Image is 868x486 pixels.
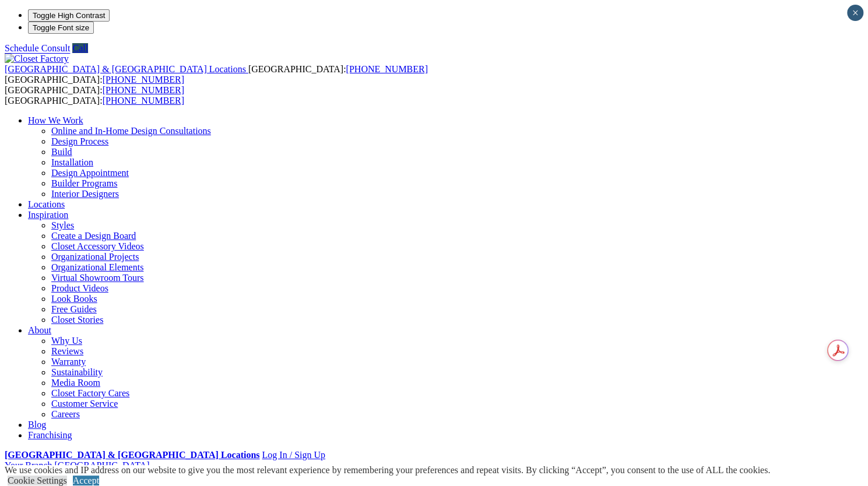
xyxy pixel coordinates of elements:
a: [PHONE_NUMBER] [346,64,427,74]
span: [GEOGRAPHIC_DATA]: [GEOGRAPHIC_DATA]: [5,64,428,84]
a: Closet Factory Cares [51,388,129,398]
a: [PHONE_NUMBER] [103,75,184,84]
button: Close [847,5,863,21]
a: Your Branch [GEOGRAPHIC_DATA] [5,460,150,470]
a: Locations [28,199,65,209]
a: Organizational Elements [51,262,143,272]
a: Interior Designers [51,189,119,199]
a: Organizational Projects [51,252,139,262]
a: Styles [51,220,74,230]
a: Log In / Sign Up [262,450,325,460]
span: [GEOGRAPHIC_DATA]: [GEOGRAPHIC_DATA]: [5,85,184,105]
span: Toggle High Contrast [33,11,105,20]
a: Media Room [51,378,100,388]
a: Blog [28,420,46,429]
a: Installation [51,157,93,167]
span: [GEOGRAPHIC_DATA] [54,460,149,470]
button: Toggle High Contrast [28,9,110,22]
a: [GEOGRAPHIC_DATA] & [GEOGRAPHIC_DATA] Locations [5,450,259,460]
a: How We Work [28,115,83,125]
span: Your Branch [5,460,52,470]
span: Toggle Font size [33,23,89,32]
a: Design Process [51,136,108,146]
div: We use cookies and IP address on our website to give you the most relevant experience by remember... [5,465,770,476]
a: Reviews [51,346,83,356]
a: Design Appointment [51,168,129,178]
img: Closet Factory [5,54,69,64]
a: [PHONE_NUMBER] [103,85,184,95]
a: Accept [73,476,99,485]
a: Product Videos [51,283,108,293]
a: Closet Accessory Videos [51,241,144,251]
span: [GEOGRAPHIC_DATA] & [GEOGRAPHIC_DATA] Locations [5,64,246,74]
a: Online and In-Home Design Consultations [51,126,211,136]
a: Customer Service [51,399,118,408]
a: Franchising [28,430,72,440]
a: [PHONE_NUMBER] [103,96,184,105]
a: Warranty [51,357,86,367]
a: Look Books [51,294,97,304]
a: About [28,325,51,335]
a: Builder Programs [51,178,117,188]
a: Inspiration [28,210,68,220]
a: Sustainability [51,367,103,377]
a: Why Us [51,336,82,346]
button: Toggle Font size [28,22,94,34]
a: Careers [51,409,80,419]
a: Free Guides [51,304,97,314]
a: Virtual Showroom Tours [51,273,144,283]
a: [GEOGRAPHIC_DATA] & [GEOGRAPHIC_DATA] Locations [5,64,248,74]
a: Create a Design Board [51,231,136,241]
a: Closet Stories [51,315,103,325]
a: Schedule Consult [5,43,70,53]
a: Build [51,147,72,157]
a: Cookie Settings [8,476,67,485]
a: Call [72,43,88,53]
